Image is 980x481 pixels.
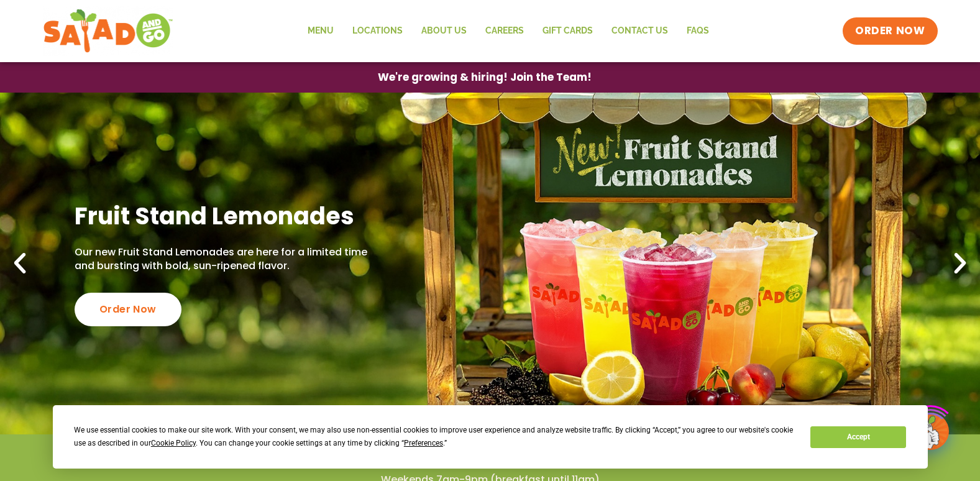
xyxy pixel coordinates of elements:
h4: Weekdays 6:30am-9pm (breakfast until 10:30am) [25,453,955,467]
div: Next slide [946,250,974,277]
button: Accept [810,426,906,448]
span: Cookie Policy [151,439,196,447]
h2: Fruit Stand Lemonades [75,201,373,231]
div: We use essential cookies to make our site work. With your consent, we may also use non-essential ... [74,424,795,450]
a: FAQs [677,17,718,45]
a: Careers [476,17,533,45]
a: Menu [298,17,343,45]
a: GIFT CARDS [533,17,602,45]
a: Contact Us [602,17,677,45]
a: ORDER NOW [843,17,937,45]
span: We're growing & hiring! Join the Team! [378,72,592,83]
a: About Us [412,17,476,45]
a: We're growing & hiring! Join the Team! [359,63,610,92]
img: new-SAG-logo-768×292 [43,6,174,56]
nav: Menu [298,17,718,45]
div: Cookie Consent Prompt [53,405,928,469]
p: Our new Fruit Stand Lemonades are here for a limited time and bursting with bold, sun-ripened fla... [75,245,373,273]
a: Locations [343,17,412,45]
div: Order Now [75,293,181,326]
div: Previous slide [6,250,34,277]
span: Preferences [404,439,443,447]
span: ORDER NOW [855,24,925,39]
